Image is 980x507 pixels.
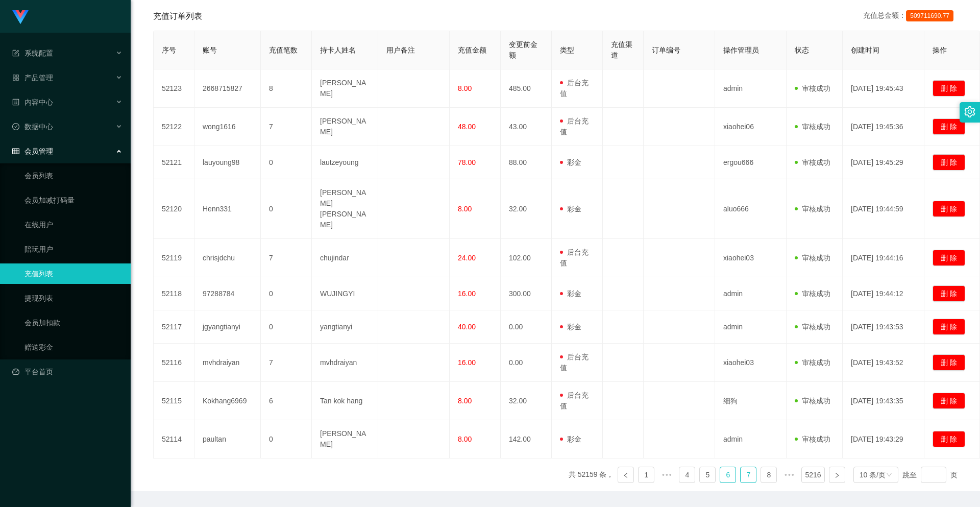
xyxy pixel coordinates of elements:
a: 7 [741,467,756,482]
td: 52118 [154,277,194,310]
td: Kokhang6969 [194,382,261,420]
span: 40.00 [458,323,476,331]
td: 52114 [154,420,194,458]
a: 会员加扣款 [24,312,122,333]
td: mvhdraiyan [312,344,378,382]
span: 彩金 [560,435,581,443]
span: 彩金 [560,158,581,166]
span: 8.00 [458,435,472,443]
span: 审核成功 [795,397,830,405]
td: admin [715,277,787,310]
li: 5 [699,467,716,483]
td: 52123 [154,69,194,108]
li: 8 [761,467,777,483]
span: 操作 [933,46,947,54]
a: 在线用户 [24,214,122,235]
span: 彩金 [560,289,581,298]
td: [PERSON_NAME] [312,420,378,458]
td: 52121 [154,146,194,179]
td: 6 [261,382,312,420]
td: 0 [261,146,312,179]
span: 操作管理员 [723,46,759,54]
button: 删 除 [933,285,965,302]
li: 上一页 [618,467,634,483]
span: 创建时间 [851,46,879,54]
td: 细狗 [715,382,787,420]
li: 共 52159 条， [569,467,614,483]
button: 删 除 [933,201,965,217]
td: [PERSON_NAME] [PERSON_NAME] [312,179,378,239]
td: chujindar [312,239,378,277]
td: 0.00 [501,344,552,382]
a: 会员加减打码量 [24,190,122,210]
span: 后台充值 [560,391,589,410]
td: Tan kok hang [312,382,378,420]
td: 97288784 [194,277,261,310]
td: [DATE] 19:43:52 [843,344,924,382]
a: 5216 [802,467,824,482]
i: 图标: table [12,148,19,155]
td: xiaohei06 [715,108,787,146]
a: 会员列表 [24,165,122,186]
td: [DATE] 19:45:36 [843,108,924,146]
span: 数据中心 [12,123,53,131]
span: 审核成功 [795,123,830,131]
a: 图标: dashboard平台首页 [12,361,122,382]
span: 序号 [162,46,176,54]
span: 16.00 [458,358,476,367]
td: admin [715,420,787,458]
i: 图标: appstore-o [12,74,19,81]
td: 0 [261,277,312,310]
td: 43.00 [501,108,552,146]
span: 78.00 [458,158,476,166]
span: 充值订单列表 [153,10,202,22]
td: [DATE] 19:43:29 [843,420,924,458]
span: 审核成功 [795,84,830,92]
i: 图标: form [12,50,19,57]
td: 7 [261,108,312,146]
a: 充值列表 [24,263,122,284]
button: 删 除 [933,80,965,96]
span: 产品管理 [12,74,53,82]
td: [DATE] 19:43:53 [843,310,924,344]
span: 审核成功 [795,158,830,166]
span: 后台充值 [560,353,589,372]
td: 0 [261,179,312,239]
a: 1 [639,467,654,482]
td: [PERSON_NAME] [312,108,378,146]
div: 跳至 页 [902,467,958,483]
span: 彩金 [560,205,581,213]
li: 1 [638,467,654,483]
td: 52117 [154,310,194,344]
span: 后台充值 [560,117,589,136]
td: 2668715827 [194,69,261,108]
span: 状态 [795,46,809,54]
span: 会员管理 [12,147,53,155]
a: 赠送彩金 [24,337,122,357]
td: 52120 [154,179,194,239]
button: 删 除 [933,319,965,335]
span: 彩金 [560,323,581,331]
td: admin [715,310,787,344]
span: 充值金额 [458,46,486,54]
td: 0 [261,420,312,458]
span: 24.00 [458,254,476,262]
span: 变更前金额 [509,40,537,59]
span: 16.00 [458,289,476,298]
span: 8.00 [458,205,472,213]
td: 32.00 [501,382,552,420]
td: 300.00 [501,277,552,310]
li: 6 [720,467,736,483]
td: Henn331 [194,179,261,239]
button: 删 除 [933,154,965,171]
td: jgyangtianyi [194,310,261,344]
td: chrisjdchu [194,239,261,277]
span: ••• [781,467,797,483]
td: [PERSON_NAME] [312,69,378,108]
td: 88.00 [501,146,552,179]
td: [DATE] 19:45:29 [843,146,924,179]
span: 系统配置 [12,49,53,57]
div: 10 条/页 [860,467,886,482]
td: admin [715,69,787,108]
td: 8 [261,69,312,108]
